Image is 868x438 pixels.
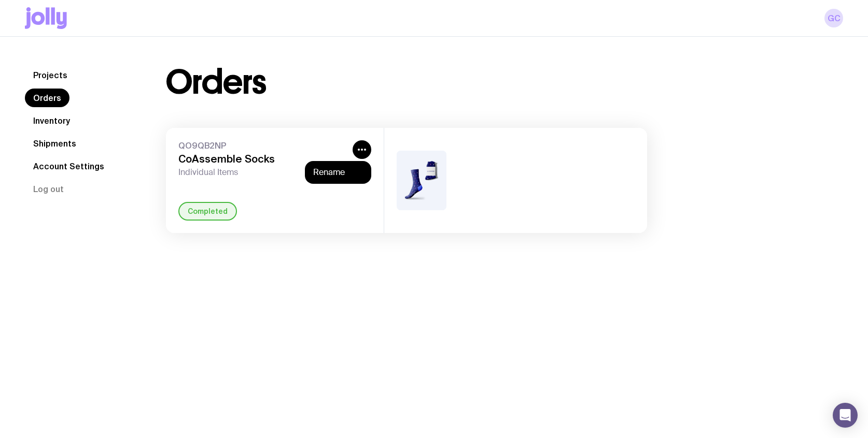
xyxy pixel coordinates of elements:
a: Projects [25,66,76,84]
a: Shipments [25,134,85,153]
span: QO9QB2NP [178,140,348,151]
button: Log out [25,180,72,198]
span: Individual Items [178,167,348,178]
h1: Orders [166,66,266,99]
div: Completed [178,202,237,221]
div: Open Intercom Messenger [833,403,858,428]
a: Account Settings [25,157,113,176]
a: Inventory [25,111,78,130]
a: GC [824,9,843,27]
h3: CoAssemble Socks [178,153,348,165]
button: Rename [313,167,363,178]
a: Orders [25,89,69,107]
